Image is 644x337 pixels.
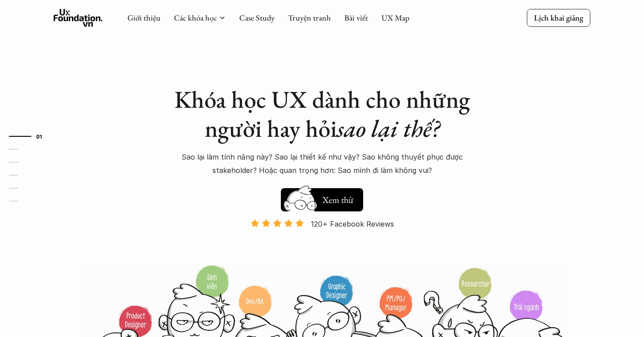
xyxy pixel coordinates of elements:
a: 01 [9,131,51,142]
a: 120+ Facebook Reviews [242,219,402,264]
a: Lịch khai giảng [527,9,590,26]
h5: Xem thử [321,194,354,206]
em: sao lại thế? [337,113,440,144]
a: UX Map [381,13,410,23]
a: Case Study [239,13,275,23]
a: Các khóa học [174,13,217,23]
strong: 01 [36,133,42,139]
a: Giới thiệu [127,13,161,23]
a: Truyện tranh [288,13,331,23]
p: Lịch khai giảng [534,13,583,23]
p: Sao lại làm tính năng này? Sao lại thiết kế như vậy? Sao không thuyết phục được stakeholder? Hoặc... [165,150,479,177]
p: 120+ Facebook Reviews [311,217,394,231]
a: Bài viết [344,13,368,23]
a: Xem thử [281,184,363,211]
h1: Khóa học UX dành cho những người hay hỏi [165,85,479,143]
